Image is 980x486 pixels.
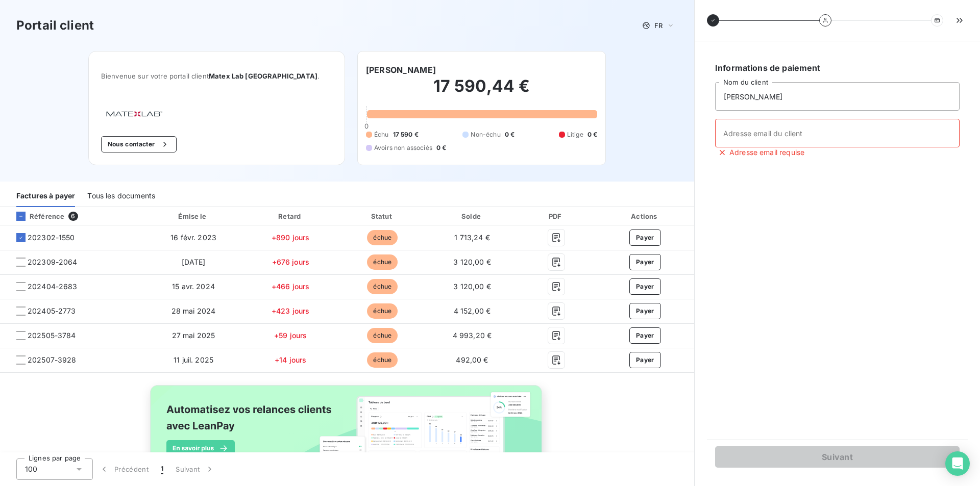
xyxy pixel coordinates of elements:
span: +423 jours [272,306,310,315]
span: 202507-3928 [28,355,77,365]
span: échue [367,328,398,343]
button: Payer [629,254,661,270]
input: placeholder [715,82,960,111]
span: +676 jours [272,258,310,266]
button: Payer [629,229,661,246]
button: Payer [629,352,661,368]
div: Référence [8,212,64,221]
span: 16 févr. 2023 [170,233,216,242]
span: 0 [364,122,369,130]
span: Bienvenue sur votre portail client . [101,72,332,80]
h6: [PERSON_NAME] [366,64,436,76]
span: 28 mai 2024 [171,306,216,315]
span: 27 mai 2025 [172,331,215,340]
button: Nous contacter [101,136,177,152]
span: +466 jours [272,282,310,291]
div: Solde [430,211,514,221]
span: échue [367,303,398,319]
span: Matex Lab [GEOGRAPHIC_DATA] [209,72,317,80]
h3: Portail client [16,16,94,35]
span: +14 jours [275,355,306,364]
button: Précédent [93,458,155,480]
span: Avoirs non associés [374,143,432,152]
span: 0 € [587,130,597,139]
span: FR [654,21,663,30]
span: 4 993,20 € [453,331,492,340]
span: échue [367,254,398,270]
button: Suivant [715,446,960,468]
h6: Informations de paiement [715,62,960,74]
span: Échu [374,130,389,139]
button: Payer [629,278,661,295]
span: Non-échu [471,130,500,139]
span: échue [367,352,398,368]
span: 17 590 € [393,130,419,139]
span: 6 [68,212,78,221]
div: Retard [246,211,335,221]
span: 202505-3784 [28,330,76,341]
span: 1 713,24 € [454,233,490,242]
span: 11 juil. 2025 [174,355,213,364]
button: Payer [629,327,661,344]
span: +890 jours [272,233,310,242]
div: PDF [519,211,594,221]
span: 202404-2683 [28,282,78,292]
span: 202405-2773 [28,306,76,316]
span: échue [367,230,398,245]
span: 15 avr. 2024 [172,282,215,291]
button: Suivant [169,458,221,480]
span: 202302-1550 [28,233,75,243]
span: [DATE] [182,258,206,266]
button: Payer [629,303,661,319]
h2: 17 590,44 € [366,76,597,107]
span: 100 [25,464,37,474]
div: Statut [339,211,426,221]
div: Tous les documents [87,186,155,207]
div: Actions [598,211,692,221]
button: 1 [155,458,169,480]
span: 3 120,00 € [453,282,491,291]
span: 1 [161,464,163,474]
span: +59 jours [274,331,307,340]
span: 0 € [505,130,514,139]
div: Émise le [145,211,242,221]
span: 3 120,00 € [453,258,491,266]
img: Company logo [101,107,166,120]
span: 202309-2064 [28,257,78,267]
input: placeholder [715,119,960,147]
span: Adresse email requise [729,147,804,158]
div: Open Intercom Messenger [945,451,970,476]
span: 4 152,00 € [454,306,491,315]
span: échue [367,279,398,294]
div: Factures à payer [16,186,75,207]
span: Litige [567,130,583,139]
span: 492,00 € [456,355,488,364]
span: 0 € [436,143,446,152]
